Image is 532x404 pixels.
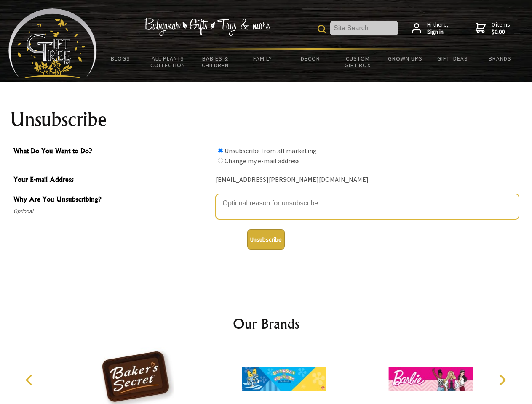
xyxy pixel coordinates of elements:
img: product search [318,25,326,33]
label: Unsubscribe from all marketing [225,146,317,155]
a: Family [239,50,287,67]
button: Previous [21,371,40,389]
span: Hi there, [427,21,449,36]
a: BLOGS [97,50,144,67]
a: Custom Gift Box [334,50,382,74]
span: Why Are You Unsubscribing? [13,194,211,206]
input: Site Search [330,21,398,35]
a: Babies & Children [192,50,239,74]
a: Gift Ideas [429,50,476,67]
button: Unsubscribe [247,229,285,250]
label: Change my e-mail address [225,157,300,165]
h1: Unsubscribe [10,109,522,130]
h2: Our Brands [17,314,516,334]
img: Babyware - Gifts - Toys and more... [8,8,97,78]
span: 0 items [492,21,510,36]
img: Babywear - Gifts - Toys & more [144,18,270,36]
span: Your E-mail Address [13,174,211,186]
a: Hi there,Sign in [412,21,449,36]
span: What Do You Want to Do? [13,146,211,158]
a: Grown Ups [381,50,429,67]
textarea: Why Are You Unsubscribing? [216,194,519,219]
strong: Sign in [427,28,449,36]
input: What Do You Want to Do? [218,158,223,163]
button: Next [493,371,511,389]
strong: $0.00 [492,28,510,36]
span: Optional [13,206,211,216]
input: What Do You Want to Do? [218,148,223,153]
div: [EMAIL_ADDRESS][PERSON_NAME][DOMAIN_NAME] [216,173,519,186]
a: Decor [286,50,334,67]
a: All Plants Collection [144,50,192,74]
a: 0 items$0.00 [476,21,510,36]
a: Brands [476,50,524,67]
